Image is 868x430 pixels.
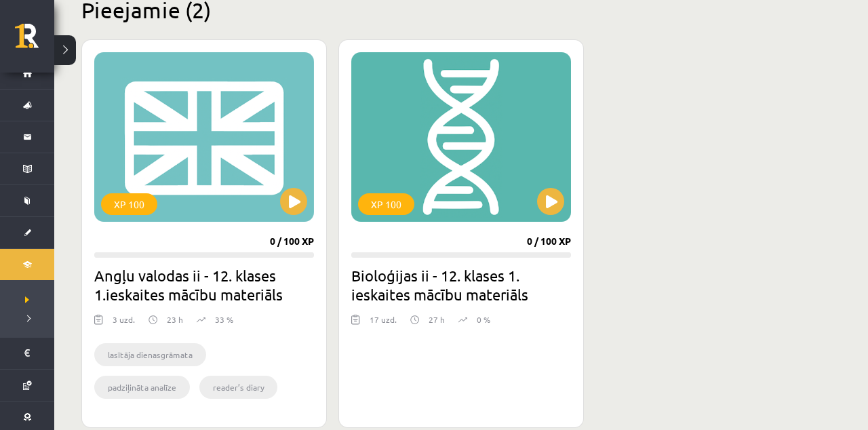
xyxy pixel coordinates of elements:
[167,313,183,326] p: 23 h
[113,313,135,334] div: 3 uzd.
[429,313,445,326] p: 27 h
[351,266,571,304] h2: Bioloģijas ii - 12. klases 1. ieskaites mācību materiāls
[94,376,190,399] li: padziļināta analīze
[94,343,206,366] li: lasītāja dienasgrāmata
[199,376,277,399] li: reader’s diary
[15,24,54,58] a: Rīgas 1. Tālmācības vidusskola
[477,313,490,326] p: 0 %
[94,266,314,304] h2: Angļu valodas ii - 12. klases 1.ieskaites mācību materiāls
[215,313,233,326] p: 33 %
[370,313,397,334] div: 17 uzd.
[358,193,414,215] div: XP 100
[101,193,157,215] div: XP 100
